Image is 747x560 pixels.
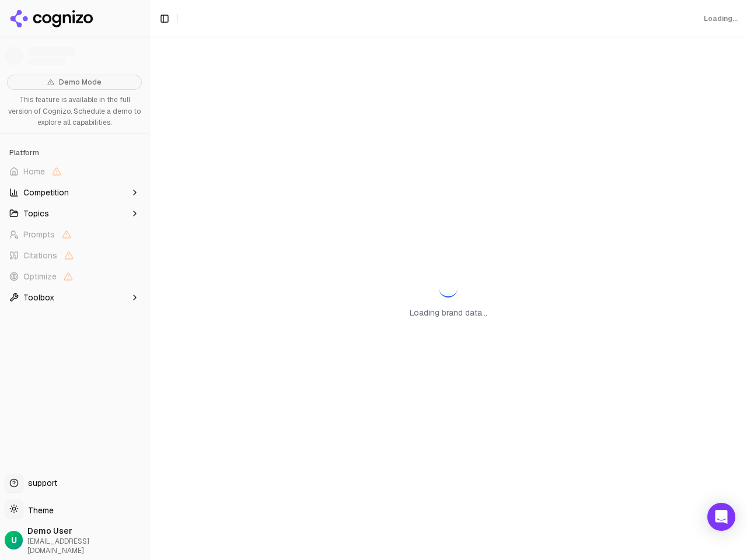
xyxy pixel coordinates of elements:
[23,187,69,198] span: Competition
[23,505,54,516] span: Theme
[23,271,57,282] span: Optimize
[27,537,144,555] span: [EMAIL_ADDRESS][DOMAIN_NAME]
[11,534,17,546] span: U
[23,292,54,303] span: Toolbox
[707,503,735,531] div: Open Intercom Messenger
[23,208,49,219] span: Topics
[59,78,102,87] span: Demo Mode
[23,477,57,489] span: support
[5,204,144,223] button: Topics
[5,288,144,307] button: Toolbox
[23,229,55,240] span: Prompts
[27,525,144,537] span: Demo User
[5,183,144,202] button: Competition
[23,166,45,177] span: Home
[7,94,142,129] p: This feature is available in the full version of Cognizo. Schedule a demo to explore all capabili...
[5,143,144,162] div: Platform
[410,307,487,318] p: Loading brand data...
[23,250,57,261] span: Citations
